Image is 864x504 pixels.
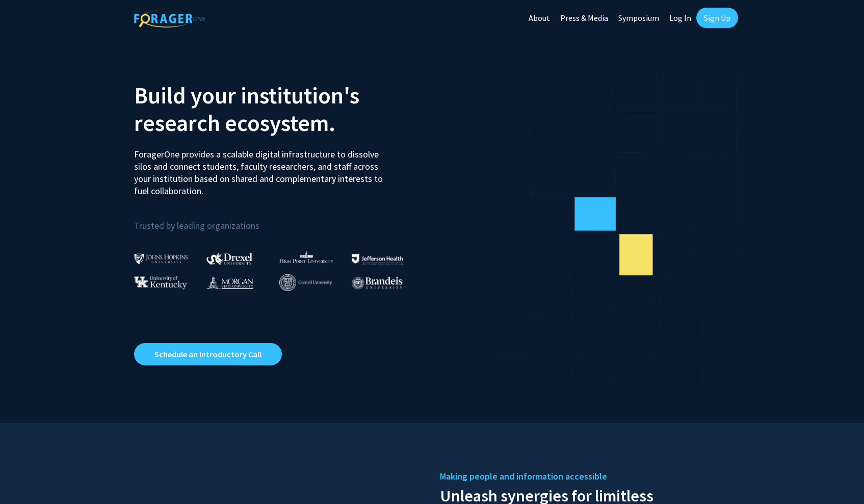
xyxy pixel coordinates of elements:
[134,205,425,233] p: Trusted by leading organizations
[134,82,425,137] h2: Build your institution's research ecosystem.
[440,469,730,484] h5: Making people and information accessible
[279,274,332,291] img: Cornell University
[352,254,403,264] img: Thomas Jefferson University
[134,343,282,365] a: Opens in a new tab
[352,277,403,289] img: Brandeis University
[206,276,253,289] img: Morgan State University
[134,10,205,28] img: ForagerOne Logo
[134,253,188,264] img: Johns Hopkins University
[279,251,333,263] img: High Point University
[134,141,390,197] p: ForagerOne provides a scalable digital infrastructure to dissolve silos and connect students, fac...
[696,8,738,28] a: Sign Up
[134,276,187,289] img: University of Kentucky
[206,253,252,264] img: Drexel University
